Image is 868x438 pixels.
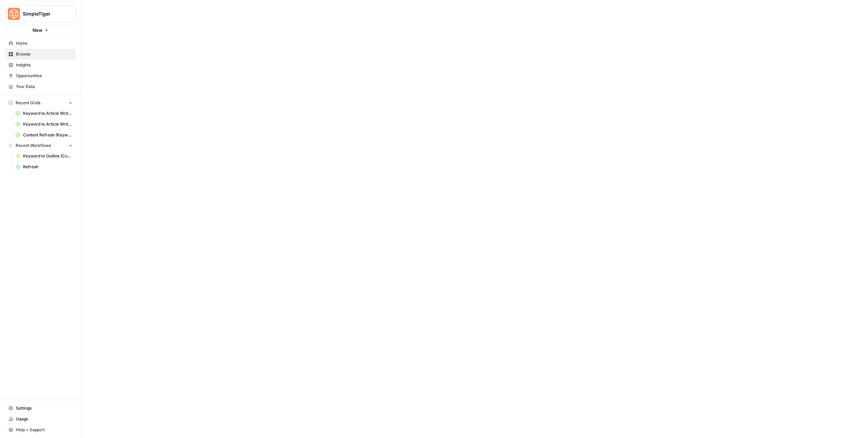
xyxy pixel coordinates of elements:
a: Insights [5,60,76,70]
a: Opportunities [5,70,76,81]
span: Browse [16,51,73,57]
span: Recent Workflows [16,143,51,149]
button: Workspace: SimpleTiger [5,5,76,22]
a: Keyword to Outline (Current) [13,151,76,161]
span: Usage [16,416,73,422]
button: New [5,25,76,35]
button: Recent Grids [5,98,76,108]
span: Help + Support [16,427,73,433]
span: Recent Grids [16,100,40,106]
span: Content Refresh (Keyword -> Outline Recs) [23,132,73,138]
span: Keyword to Article Writer (I-Q) [23,121,73,127]
button: Recent Workflows [5,140,76,151]
span: Keyword to Article Writer (A-H) [23,110,73,116]
a: Home [5,38,76,49]
span: Home [16,40,73,46]
span: New [33,27,42,34]
a: Settings [5,403,76,414]
span: Keyword to Outline (Current) [23,153,73,159]
a: Keyword to Article Writer (I-Q) [13,119,76,130]
span: Refresh [23,164,73,170]
a: Usage [5,414,76,424]
a: Keyword to Article Writer (A-H) [13,108,76,119]
a: Your Data [5,81,76,92]
span: Insights [16,62,73,68]
span: Opportunities [16,73,73,79]
button: Help + Support [5,424,76,435]
img: SimpleTiger Logo [8,8,20,20]
span: SimpleTiger [23,10,64,17]
a: Browse [5,49,76,60]
a: Content Refresh (Keyword -> Outline Recs) [13,130,76,140]
span: Settings [16,405,73,411]
span: Your Data [16,84,73,90]
a: Refresh [13,161,76,172]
